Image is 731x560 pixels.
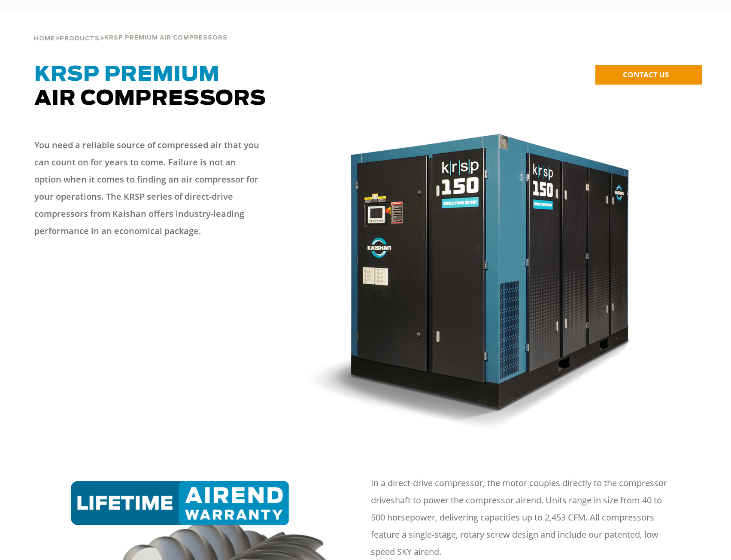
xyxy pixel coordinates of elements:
span: CONTACT US [623,70,669,79]
span: KRSP Premium [34,64,220,85]
span: Products [60,36,100,42]
div: > > [34,13,227,46]
a: Products [60,34,100,42]
span: krsp premium air compressors [104,35,227,41]
span: Air Compressors [34,64,266,109]
a: Home [34,34,55,42]
a: CONTACT US [595,65,702,85]
p: You need a reliable source of compressed air that you can count on for years to come. Failure is ... [34,137,264,240]
img: krsp150 [303,128,658,432]
span: Home [34,36,55,42]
